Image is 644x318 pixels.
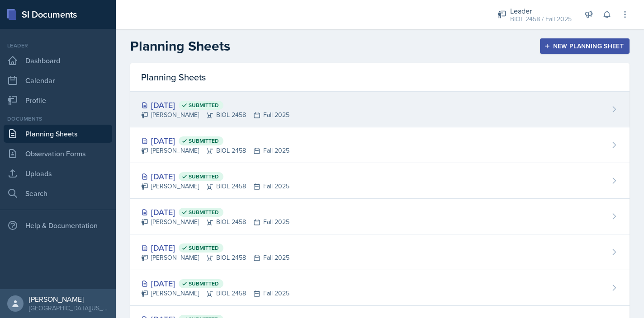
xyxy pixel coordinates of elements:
[130,92,630,127] a: [DATE] Submitted [PERSON_NAME]BIOL 2458Fall 2025
[4,91,112,109] a: Profile
[141,206,289,218] div: [DATE]
[141,253,289,262] div: [PERSON_NAME] BIOL 2458 Fall 2025
[130,127,630,163] a: [DATE] Submitted [PERSON_NAME]BIOL 2458Fall 2025
[4,125,112,143] a: Planning Sheets
[510,5,572,16] div: Leader
[189,244,219,252] span: Submitted
[29,295,109,304] div: [PERSON_NAME]
[4,115,112,123] div: Documents
[189,173,219,180] span: Submitted
[141,217,289,227] div: [PERSON_NAME] BIOL 2458 Fall 2025
[4,184,112,202] a: Search
[130,63,630,92] div: Planning Sheets
[189,280,219,287] span: Submitted
[141,289,289,298] div: [PERSON_NAME] BIOL 2458 Fall 2025
[141,99,289,111] div: [DATE]
[130,199,630,234] a: [DATE] Submitted [PERSON_NAME]BIOL 2458Fall 2025
[4,145,112,163] a: Observation Forms
[141,242,289,254] div: [DATE]
[189,137,219,145] span: Submitted
[29,304,109,313] div: [GEOGRAPHIC_DATA][US_STATE]
[141,170,289,182] div: [DATE]
[4,216,112,234] div: Help & Documentation
[130,270,630,306] a: [DATE] Submitted [PERSON_NAME]BIOL 2458Fall 2025
[130,234,630,270] a: [DATE] Submitted [PERSON_NAME]BIOL 2458Fall 2025
[510,14,572,24] div: BIOL 2458 / Fall 2025
[4,164,112,182] a: Uploads
[141,277,289,290] div: [DATE]
[546,42,624,50] div: New Planning Sheet
[189,102,219,109] span: Submitted
[189,209,219,216] span: Submitted
[141,182,289,191] div: [PERSON_NAME] BIOL 2458 Fall 2025
[130,163,630,199] a: [DATE] Submitted [PERSON_NAME]BIOL 2458Fall 2025
[130,38,230,54] h2: Planning Sheets
[141,135,289,147] div: [DATE]
[4,51,112,70] a: Dashboard
[141,110,289,120] div: [PERSON_NAME] BIOL 2458 Fall 2025
[4,71,112,89] a: Calendar
[540,38,630,54] button: New Planning Sheet
[141,146,289,155] div: [PERSON_NAME] BIOL 2458 Fall 2025
[4,42,112,50] div: Leader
